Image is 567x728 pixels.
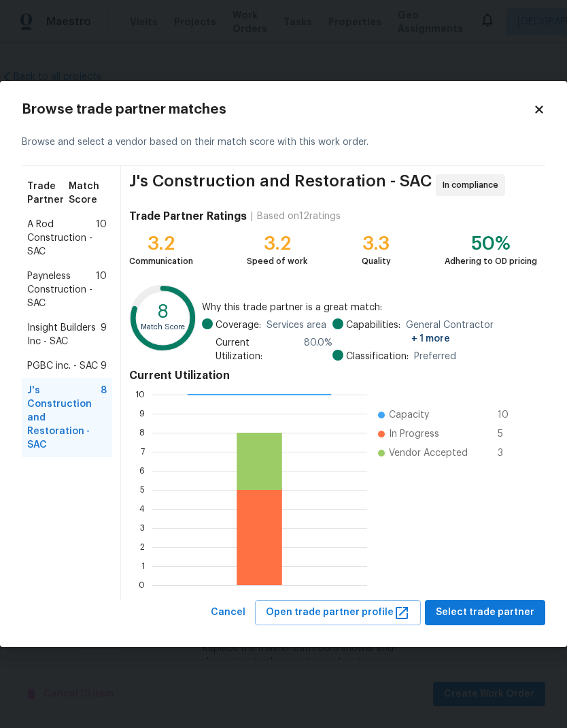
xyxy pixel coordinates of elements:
[139,581,145,589] text: 0
[22,119,545,166] div: Browse and select a vendor based on their match score with this work order.
[304,336,332,363] span: 80.0 %
[498,446,519,460] span: 3
[255,600,421,625] button: Open trade partner profile
[389,446,468,460] span: Vendor Accepted
[498,427,519,441] span: 5
[139,429,145,437] text: 8
[445,237,537,250] div: 50%
[69,180,107,207] span: Match Score
[129,254,193,268] div: Communication
[135,391,145,399] text: 10
[389,427,439,441] span: In Progress
[27,269,96,310] span: Payneless Construction - SAC
[411,334,450,344] span: + 1 more
[436,604,534,621] span: Select trade partner
[129,174,432,196] span: J's Construction and Restoration - SAC
[216,336,298,363] span: Current Utilization:
[141,323,185,331] text: Match Score
[96,269,107,310] span: 10
[96,218,107,259] span: 10
[140,486,145,494] text: 5
[139,467,145,475] text: 6
[414,350,456,363] span: Preferred
[362,237,391,250] div: 3.3
[139,505,145,513] text: 4
[247,237,307,250] div: 3.2
[101,384,107,452] span: 8
[267,318,326,332] span: Services area
[362,254,391,268] div: Quality
[389,408,429,422] span: Capacity
[101,321,107,348] span: 9
[247,254,307,268] div: Speed of work
[27,384,101,452] span: J's Construction and Restoration - SAC
[27,180,69,207] span: Trade Partner
[157,303,169,322] text: 8
[425,600,545,625] button: Select trade partner
[346,350,409,363] span: Classification:
[205,600,251,625] button: Cancel
[129,369,537,382] h4: Current Utilization
[257,210,341,223] div: Based on 12 ratings
[211,604,245,621] span: Cancel
[443,178,504,192] span: In compliance
[266,604,410,621] span: Open trade partner profile
[216,318,261,332] span: Coverage:
[346,318,400,346] span: Capabilities:
[140,524,145,532] text: 3
[445,254,537,268] div: Adhering to OD pricing
[406,318,537,346] span: General Contractor
[27,218,96,259] span: A Rod Construction - SAC
[22,103,533,116] h2: Browse trade partner matches
[101,359,107,373] span: 9
[202,301,537,314] span: Why this trade partner is a great match:
[27,321,101,348] span: Insight Builders Inc - SAC
[129,237,193,250] div: 3.2
[141,448,145,456] text: 7
[140,543,145,551] text: 2
[498,408,519,422] span: 10
[129,210,247,223] h4: Trade Partner Ratings
[247,210,257,223] div: |
[27,359,98,373] span: PGBC inc. - SAC
[141,562,145,570] text: 1
[139,410,145,418] text: 9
